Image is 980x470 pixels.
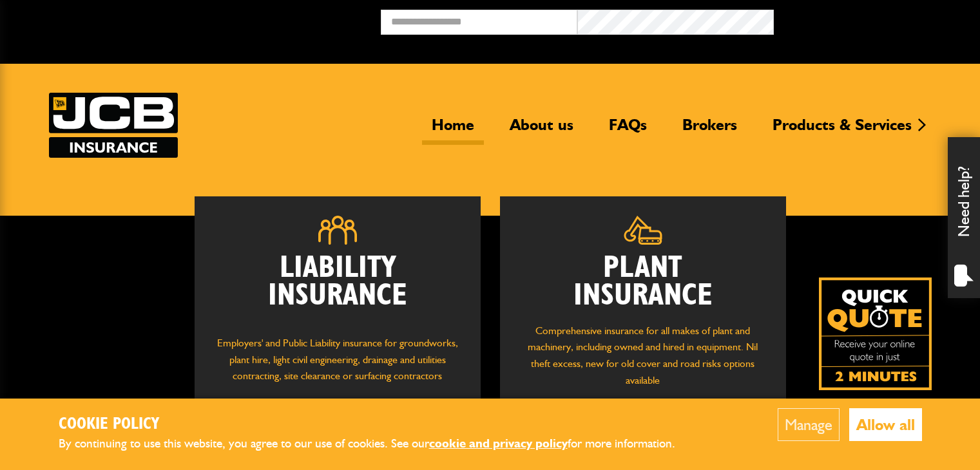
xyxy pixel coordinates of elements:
a: Brokers [673,115,747,145]
button: Broker Login [774,10,970,30]
p: Comprehensive insurance for all makes of plant and machinery, including owned and hired in equipm... [519,323,767,388]
button: Allow all [849,408,922,441]
div: Need help? [948,137,980,298]
img: JCB Insurance Services logo [49,93,178,158]
a: cookie and privacy policy [429,436,568,451]
a: Get your insurance quote isn just 2-minutes [819,277,932,390]
a: JCB Insurance Services [49,93,178,158]
a: Home [422,115,484,145]
h2: Cookie Policy [59,415,697,435]
a: FAQs [599,115,657,145]
button: Manage [778,408,840,441]
h2: Plant Insurance [519,254,767,310]
h2: Liability Insurance [214,254,461,323]
p: By continuing to use this website, you agree to our use of cookies. See our for more information. [59,434,697,454]
p: Employers' and Public Liability insurance for groundworks, plant hire, light civil engineering, d... [214,335,461,397]
img: Quick Quote [819,277,932,390]
a: About us [500,115,583,145]
a: Products & Services [763,115,921,145]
